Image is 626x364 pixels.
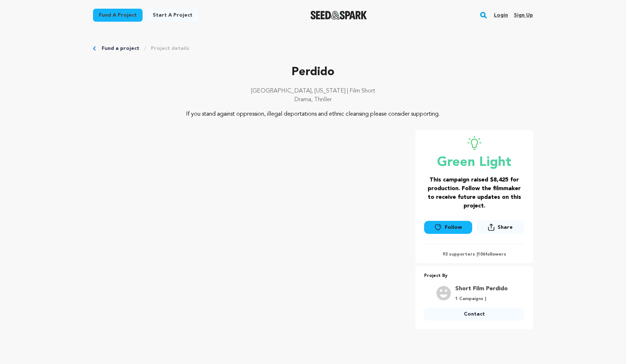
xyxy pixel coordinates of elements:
h3: This campaign raised $8,425 for production. Follow the filmmaker to receive future updates on thi... [424,176,524,210]
div: Breadcrumb [93,45,533,52]
a: Project details [151,45,189,52]
p: Green Light [424,155,524,170]
a: Sign up [514,9,533,21]
img: Seed&Spark Logo Dark Mode [310,11,367,20]
a: Follow [424,221,472,234]
p: 1 Campaigns | [455,296,508,302]
a: Login [494,9,508,21]
p: Perdido [93,64,533,81]
img: user.png [436,286,451,300]
a: Contact [424,308,524,321]
a: Goto Short Film Perdido profile [455,284,508,293]
p: Drama, Thriller [93,95,533,104]
p: [GEOGRAPHIC_DATA], [US_STATE] | Film Short [93,87,533,95]
p: Project By [424,272,524,280]
a: Fund a project [102,45,139,52]
span: Share [477,220,524,237]
button: Share [477,220,524,234]
p: If you stand against oppression, illegal deportations and ethnic cleansing please consider suppor... [137,110,489,119]
span: 106 [478,252,485,257]
a: Seed&Spark Homepage [310,11,367,20]
a: Fund a project [93,9,143,22]
a: Start a project [147,9,198,22]
p: 93 supporters | followers [424,252,524,257]
span: Share [498,224,513,231]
